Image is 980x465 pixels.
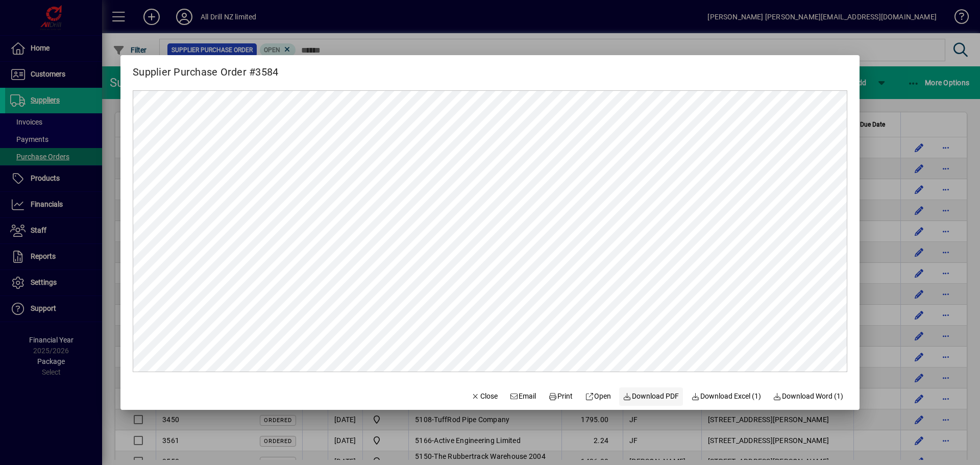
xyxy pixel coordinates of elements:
[691,391,761,402] span: Download Excel (1)
[773,391,844,402] span: Download Word (1)
[467,387,502,406] button: Close
[619,387,683,406] a: Download PDF
[510,391,536,402] span: Email
[471,391,498,402] span: Close
[623,391,679,402] span: Download PDF
[120,55,290,80] h2: Supplier Purchase Order #3584
[581,387,615,406] a: Open
[585,391,611,402] span: Open
[769,387,848,406] button: Download Word (1)
[548,391,573,402] span: Print
[544,387,577,406] button: Print
[506,387,541,406] button: Email
[687,387,765,406] button: Download Excel (1)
